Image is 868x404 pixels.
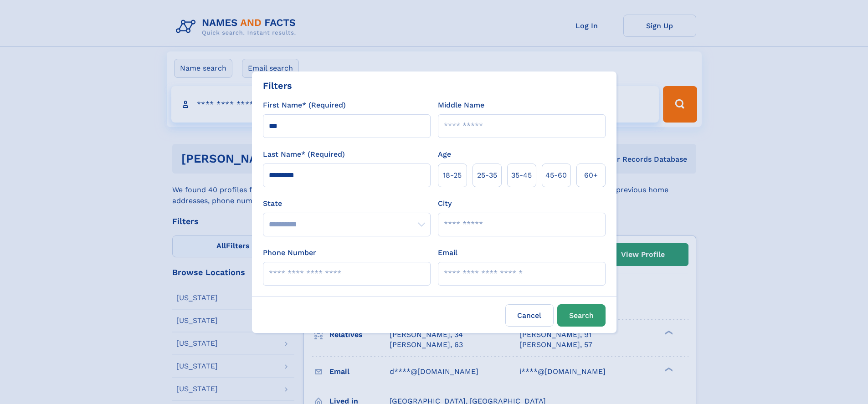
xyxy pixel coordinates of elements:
label: City [438,198,452,209]
button: Search [557,304,606,327]
span: 25‑35 [477,170,497,181]
label: Email [438,247,457,258]
span: 60+ [584,170,598,181]
span: 18‑25 [443,170,462,181]
label: Phone Number [263,247,316,258]
label: Cancel [505,304,554,327]
label: State [263,198,431,209]
label: First Name* (Required) [263,100,346,111]
label: Age [438,149,451,160]
span: 45‑60 [545,170,567,181]
label: Last Name* (Required) [263,149,345,160]
label: Middle Name [438,100,484,111]
div: Filters [263,79,292,92]
span: 35‑45 [511,170,532,181]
